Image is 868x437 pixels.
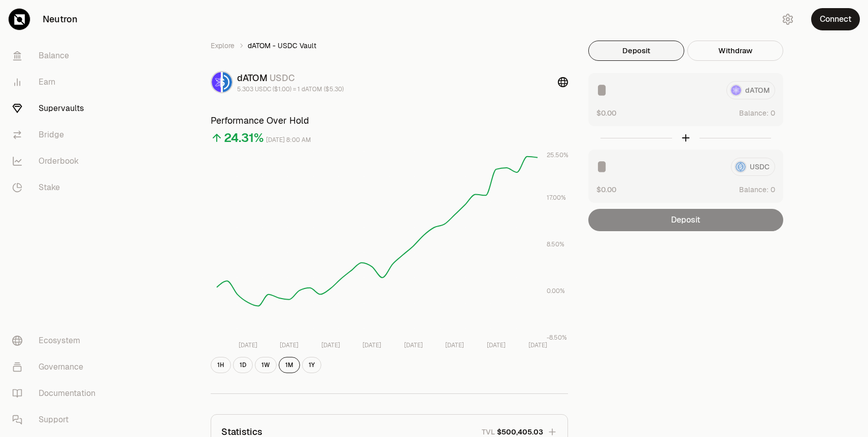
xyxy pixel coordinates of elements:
[596,184,616,195] button: $0.00
[404,341,423,349] tspan: [DATE]
[4,122,110,148] a: Bridge
[4,327,110,354] a: Ecosystem
[547,240,564,248] tspan: 8.50%
[362,341,381,349] tspan: [DATE]
[547,194,566,202] tspan: 17.00%
[224,130,264,146] div: 24.31%
[248,41,316,51] span: dATOM - USDC Vault
[4,69,110,95] a: Earn
[4,407,110,433] a: Support
[487,341,506,349] tspan: [DATE]
[280,341,298,349] tspan: [DATE]
[4,43,110,69] a: Balance
[596,107,616,118] button: $0.00
[547,151,569,159] tspan: 25.50%
[739,185,769,195] span: Balance:
[279,357,300,373] button: 1M
[547,287,565,295] tspan: 0.00%
[4,174,110,201] a: Stake
[739,108,769,118] span: Balance:
[588,41,684,61] button: Deposit
[237,85,344,93] div: 5.303 USDC ($1.00) = 1 dATOM ($5.30)
[811,8,860,30] button: Connect
[4,95,110,122] a: Supervaults
[212,72,221,92] img: dATOM Logo
[547,334,567,342] tspan: -8.50%
[223,72,232,92] img: USDC Logo
[302,357,321,373] button: 1Y
[211,41,568,51] nav: breadcrumb
[270,72,295,84] span: USDC
[482,427,495,437] p: TVL
[211,114,568,128] h3: Performance Over Hold
[4,380,110,407] a: Documentation
[687,41,783,61] button: Withdraw
[266,134,311,146] div: [DATE] 8:00 AM
[497,427,543,437] span: $500,405.03
[233,357,253,373] button: 1D
[445,341,464,349] tspan: [DATE]
[528,341,547,349] tspan: [DATE]
[211,357,231,373] button: 1H
[4,148,110,174] a: Orderbook
[321,341,340,349] tspan: [DATE]
[237,71,344,85] div: dATOM
[255,357,277,373] button: 1W
[4,354,110,380] a: Governance
[239,341,257,349] tspan: [DATE]
[211,41,235,51] a: Explore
